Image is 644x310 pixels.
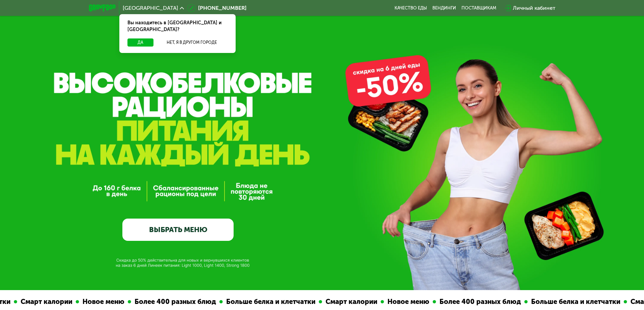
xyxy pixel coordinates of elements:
[432,5,456,11] a: Вендинги
[7,297,66,307] div: Смарт калории
[461,5,496,11] div: поставщикам
[213,297,309,307] div: Больше белка и клетчатки
[426,297,515,307] div: Более 400 разных блюд
[513,4,555,12] div: Личный кабинет
[374,297,423,307] div: Новое меню
[122,219,234,241] a: ВЫБРАТЬ МЕНЮ
[312,297,371,307] div: Смарт калории
[127,38,153,47] button: Да
[123,5,178,11] span: [GEOGRAPHIC_DATA]
[121,297,210,307] div: Более 400 разных блюд
[187,4,246,12] a: [PHONE_NUMBER]
[156,38,228,47] button: Нет, я в другом городе
[518,297,614,307] div: Больше белка и клетчатки
[395,5,427,11] a: Качество еды
[69,297,118,307] div: Новое меню
[119,14,236,38] div: Вы находитесь в [GEOGRAPHIC_DATA] и [GEOGRAPHIC_DATA]?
